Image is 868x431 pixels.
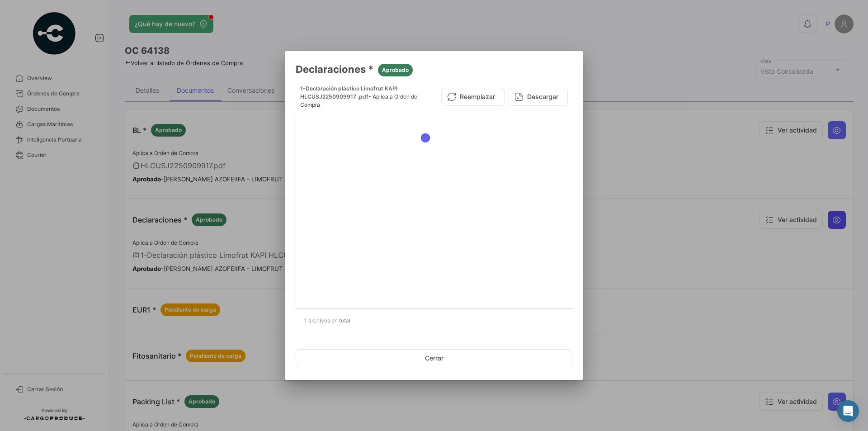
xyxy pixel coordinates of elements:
span: 1-Declaración plástico Limofrut KAPI HLCUSJ2250909917 .pdf [300,85,397,100]
button: Cerrar [296,349,572,367]
div: Abrir Intercom Messenger [837,400,859,422]
button: Descargar [509,88,568,106]
span: Aprobado [382,66,409,74]
button: Reemplazar [441,88,505,106]
h3: Declaraciones * [296,62,572,76]
div: 1 archivos en total [296,309,572,332]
